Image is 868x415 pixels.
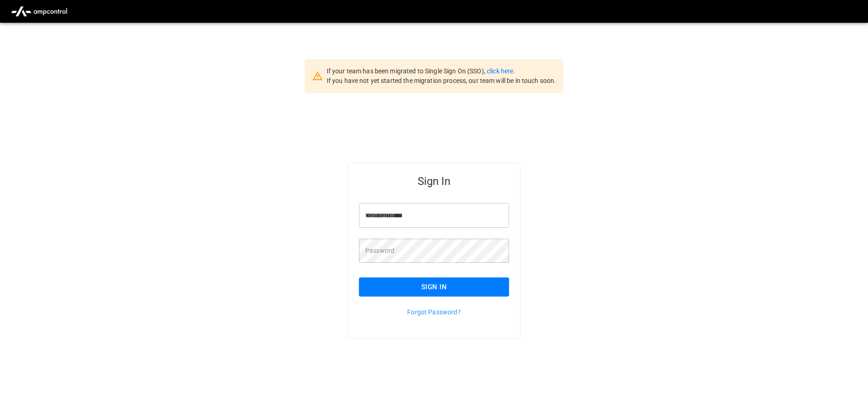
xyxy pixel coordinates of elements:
span: If you have not yet started the migration process, our team will be in touch soon. [327,77,556,84]
button: Sign In [359,277,509,297]
span: If your team has been migrated to Single Sign On (SSO), [327,67,487,75]
h5: Sign In [359,174,509,189]
p: Forgot Password? [359,307,509,317]
img: ampcontrol.io logo [7,3,71,20]
a: click here. [487,67,515,75]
